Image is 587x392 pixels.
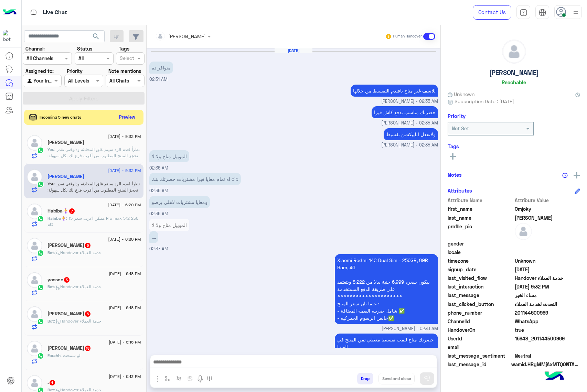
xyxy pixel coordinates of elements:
[27,169,42,185] img: defaultAdmin.png
[47,174,84,179] h5: Omjoky Ahmed
[448,249,513,256] span: locale
[176,376,182,381] img: Trigger scenario
[54,284,101,289] span: : Handover خدمة العملاء
[108,202,141,208] span: [DATE] - 6:20 PM
[108,67,141,75] label: Note mentions
[47,216,66,221] span: Habiba🧜‍♀️
[515,197,580,204] span: Attribute Value
[109,271,141,277] span: [DATE] - 6:18 PM
[393,34,422,39] small: Human Handover
[25,67,54,75] label: Assigned to:
[47,345,91,351] h5: Farahh Hanyy
[357,373,373,384] button: Drop
[574,172,580,178] img: add
[382,326,438,332] span: [PERSON_NAME] - 02:41 AM
[149,173,241,185] p: 19/6/2025, 2:36 AM
[448,205,513,213] span: first_name
[381,142,438,149] span: [PERSON_NAME] - 02:35 AM
[149,231,158,243] p: 19/6/2025, 2:37 AM
[64,277,70,283] span: 3
[207,376,212,382] img: make a call
[515,318,580,325] span: 2
[47,181,140,236] span: نظراً لعدم الرد سيتم غلق المحادثه ودلوقتى تقدر تحجز المنتج المطلوب من أقرب فرع لك بكل سهولة: 1️⃣ ...
[384,128,438,140] p: 19/6/2025, 2:35 AM
[515,326,580,334] span: true
[162,373,173,384] button: select flow
[448,335,513,342] span: UserId
[37,352,44,359] img: WhatsApp
[47,380,56,385] h5: .
[381,98,438,105] span: [PERSON_NAME] - 02:35 AM
[188,376,193,381] img: create order
[515,205,580,213] span: Omjoky
[54,318,101,324] span: : Handover خدمة العملاء
[109,373,141,380] span: [DATE] - 6:13 PM
[515,266,580,273] span: 2025-06-18T14:43:23.608Z
[85,243,90,248] span: 5
[448,309,513,316] span: phone_number
[27,204,42,219] img: defaultAdmin.png
[448,240,513,247] span: gender
[372,106,438,118] p: 19/6/2025, 2:35 AM
[572,8,580,17] img: profile
[47,250,54,255] span: Bot
[67,67,83,75] label: Priority
[47,147,54,152] span: You
[37,318,44,325] img: WhatsApp
[448,113,466,119] h6: Priority
[54,250,101,255] span: : Handover خدمة العملاء
[515,309,580,316] span: 201144500969
[88,30,105,45] button: search
[37,147,44,154] img: WhatsApp
[515,214,580,221] span: Ahmed
[23,92,145,105] button: Apply Filters
[515,223,532,240] img: defaultAdmin.png
[85,311,90,317] span: 5
[40,114,81,120] span: Incoming 5 new chats
[275,48,312,53] h6: [DATE]
[149,150,189,162] p: 19/6/2025, 2:36 AM
[448,352,513,359] span: last_message_sentiment
[27,238,42,253] img: defaultAdmin.png
[47,277,70,283] h5: yassen
[489,69,539,77] h5: [PERSON_NAME]
[47,181,54,186] span: You
[37,181,44,188] img: WhatsApp
[455,98,514,105] span: Subscription Date : [DATE]
[47,242,91,248] h5: Martha
[37,250,44,257] img: WhatsApp
[515,292,580,299] span: مساء الخير
[50,380,55,385] span: 1
[109,305,141,311] span: [DATE] - 6:18 PM
[185,373,196,384] button: create order
[92,32,100,41] span: search
[149,211,168,216] span: 02:36 AM
[25,45,45,52] label: Channel:
[109,339,141,345] span: [DATE] - 6:16 PM
[85,346,90,351] span: 18
[381,120,438,127] span: [PERSON_NAME] - 02:35 AM
[515,274,580,282] span: Handover خدمة العملاء
[562,173,568,178] img: notes
[37,284,44,291] img: WhatsApp
[448,301,513,308] span: last_clicked_button
[502,40,526,63] img: defaultAdmin.png
[516,5,530,20] a: tab
[149,219,189,231] p: 19/6/2025, 2:37 AM
[448,361,510,368] span: last_message_id
[149,196,210,208] p: 19/6/2025, 2:36 AM
[448,214,513,221] span: last_name
[47,311,91,317] h5: Abdo Ghandy
[511,361,580,368] span: wamid.HBgMMjAxMTQ0NTAwOTY5FQIAEhggQUM0QTg2MzMyRkVDREQ1MUZGQzBEN0IyNzM4Nzk2RUQA
[448,274,513,282] span: last_visited_flow
[149,77,168,82] span: 02:31 AM
[108,167,141,174] span: [DATE] - 9:32 PM
[424,375,430,382] img: send message
[69,208,75,214] span: 7
[119,54,134,63] div: Select
[335,334,438,353] p: 19/6/2025, 2:42 AM
[520,9,527,17] img: tab
[448,266,513,273] span: signup_date
[119,45,129,52] label: Tags
[108,236,141,242] span: [DATE] - 6:20 PM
